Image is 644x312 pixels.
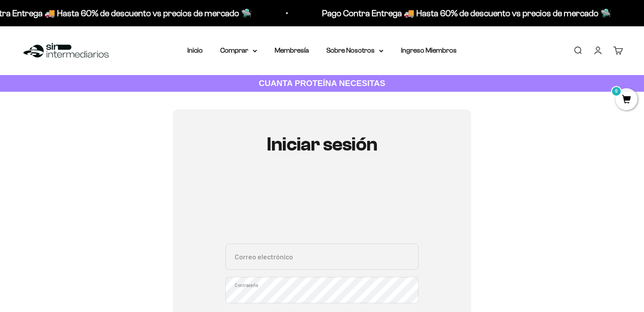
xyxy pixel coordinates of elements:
summary: Comprar [220,45,257,56]
a: Membresía [275,47,309,54]
strong: CUANTA PROTEÍNA NECESITAS [259,79,386,88]
a: Inicio [187,47,203,54]
mark: 0 [611,86,622,97]
iframe: Social Login Buttons [225,181,419,233]
h1: Iniciar sesión [225,134,419,155]
p: Pago Contra Entrega 🚚 Hasta 60% de descuento vs precios de mercado 🛸 [322,6,611,20]
a: 0 [615,95,637,105]
summary: Sobre Nosotros [326,45,383,56]
a: Ingreso Miembros [401,47,457,54]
